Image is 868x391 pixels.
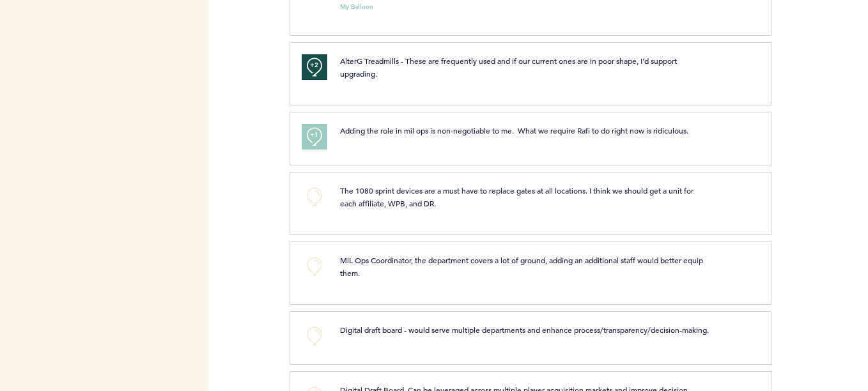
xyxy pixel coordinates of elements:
span: MiL Ops Coordinator, the department covers a lot of ground, adding an additional staff would bett... [340,255,705,278]
button: +2 [302,54,327,80]
small: My Balloon [340,4,373,10]
span: The 1080 sprint devices are a must have to replace gates at all locations. I think we should get ... [340,185,695,208]
button: +1 [302,124,327,149]
span: AlterG Treadmills - These are frequently used and if our current ones are in poor shape, I'd supp... [340,56,679,79]
span: Adding the role in mil ops is non-negotiable to me. What we require Rafi to do right now is ridic... [340,125,688,135]
span: +1 [310,128,319,141]
span: Digital draft board - would serve multiple departments and enhance process/transparency/decision-... [340,325,709,335]
span: +2 [310,59,319,72]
